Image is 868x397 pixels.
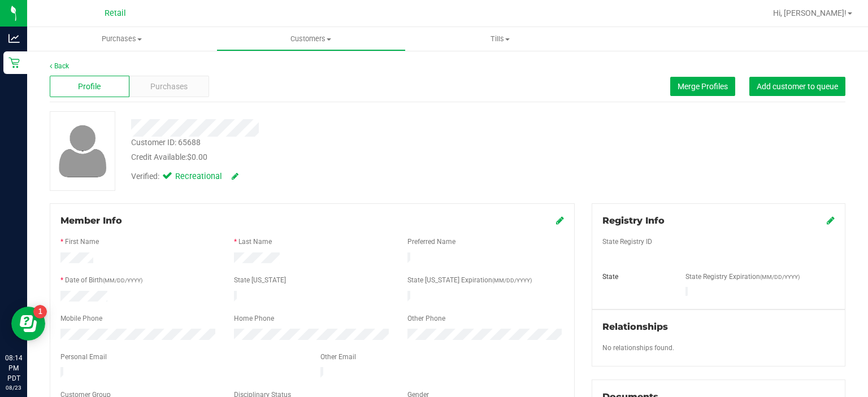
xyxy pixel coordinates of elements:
[685,272,800,282] label: State Registry Expiration
[78,81,101,93] span: Profile
[602,237,652,247] label: State Registry ID
[175,171,220,183] span: Recreational
[773,8,847,18] span: Hi, [PERSON_NAME]!
[53,122,112,180] img: user-icon.png
[320,352,356,362] label: Other Email
[65,237,99,247] label: First Name
[238,237,272,247] label: Last Name
[602,343,674,353] label: No relationships found.
[670,77,735,96] button: Merge Profiles
[150,81,188,93] span: Purchases
[602,215,665,226] span: Registry Info
[406,34,594,44] span: Tills
[131,137,201,149] div: Customer ID: 65688
[8,33,20,44] inline-svg: Analytics
[407,275,532,285] label: State [US_STATE] Expiration
[234,313,274,324] label: Home Phone
[50,62,69,70] a: Back
[407,313,445,324] label: Other Phone
[33,305,47,319] iframe: Resource center unread badge
[65,275,142,285] label: Date of Birth
[406,27,595,51] a: Tills
[60,215,122,226] span: Member Info
[407,237,455,247] label: Preferred Name
[217,34,405,44] span: Customers
[492,277,532,283] span: (MM/DD/YYYY)
[5,353,22,383] p: 08:14 PM PDT
[27,34,216,44] span: Purchases
[234,275,286,285] label: State [US_STATE]
[602,321,668,332] span: Relationships
[131,151,520,163] div: Credit Available:
[594,272,677,282] div: State
[105,8,126,18] span: Retail
[757,82,838,91] span: Add customer to queue
[187,152,207,162] span: $0.00
[103,277,142,283] span: (MM/DD/YYYY)
[5,383,22,392] p: 08/23
[749,77,845,96] button: Add customer to queue
[131,171,238,183] div: Verified:
[60,352,107,362] label: Personal Email
[27,27,216,51] a: Purchases
[60,313,102,324] label: Mobile Phone
[678,82,728,91] span: Merge Profiles
[760,274,800,280] span: (MM/DD/YYYY)
[216,27,406,51] a: Customers
[8,57,20,68] inline-svg: Retail
[11,307,45,341] iframe: Resource center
